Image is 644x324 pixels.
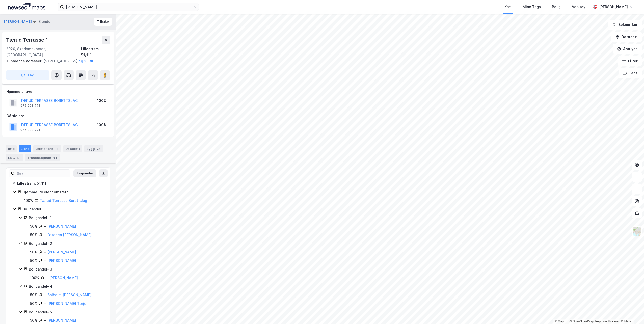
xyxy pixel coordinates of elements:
[29,266,104,272] div: Boligandel - 3
[47,318,76,322] a: [PERSON_NAME]
[572,4,585,10] div: Verktøy
[619,300,644,324] iframe: Chat Widget
[30,223,37,229] div: 50%
[97,98,107,104] div: 100%
[632,227,642,236] img: Z
[39,19,54,25] div: Eiendom
[44,258,46,264] div: -
[47,250,76,254] a: [PERSON_NAME]
[555,320,569,323] a: Mapbox
[6,58,106,64] div: [STREET_ADDRESS]
[47,293,91,297] a: Solheim [PERSON_NAME]
[4,19,33,24] button: [PERSON_NAME]
[96,146,101,151] div: 27
[33,145,61,152] div: Leietakere
[570,320,594,323] a: OpenStreetMap
[16,155,21,160] div: 17
[8,3,45,11] img: logo.a4113a55bc3d86da70a041830d287a7e.svg
[19,145,31,152] div: Eiere
[6,46,81,58] div: 2020, Skedsmokorset, [GEOGRAPHIC_DATA]
[47,258,76,263] a: [PERSON_NAME]
[552,4,561,10] div: Bolig
[20,128,40,132] div: 975 908 771
[54,146,59,151] div: 1
[44,317,46,323] div: -
[94,18,112,26] button: Tilbake
[23,206,104,212] div: Boligandel
[29,283,104,289] div: Boligandel - 4
[63,145,82,152] div: Datasett
[608,20,642,30] button: Bokmerker
[6,145,17,152] div: Info
[30,317,37,323] div: 50%
[15,170,70,177] input: Søk
[44,301,46,307] div: -
[29,309,104,315] div: Boligandel - 5
[47,301,86,306] a: [PERSON_NAME] Terje
[97,122,107,128] div: 100%
[30,232,37,238] div: 50%
[618,56,642,66] button: Filter
[6,113,110,119] div: Gårdeiere
[523,4,541,10] div: Mine Tags
[44,232,46,238] div: -
[611,32,642,42] button: Datasett
[29,240,104,247] div: Boligandel - 2
[24,198,33,204] div: 100%
[30,249,37,255] div: 50%
[52,155,58,160] div: 68
[6,36,49,44] div: Tærud Terrasse 1
[30,258,37,264] div: 50%
[46,275,48,281] div: -
[6,70,49,80] button: Tag
[17,180,104,186] div: Lillestrøm, 51/111
[29,215,104,221] div: Boligandel - 1
[30,275,39,281] div: 100%
[73,169,96,177] button: Ekspander
[47,224,76,228] a: [PERSON_NAME]
[47,233,92,237] a: Ottesen [PERSON_NAME]
[6,89,110,95] div: Hjemmelshaver
[504,4,512,10] div: Kart
[599,4,628,10] div: [PERSON_NAME]
[595,320,620,323] a: Improve this map
[25,154,60,161] div: Transaksjoner
[6,59,43,63] span: Tilhørende adresser:
[84,145,103,152] div: Bygg
[44,249,46,255] div: -
[81,46,110,58] div: Lillestrøm, 51/111
[619,68,642,78] button: Tags
[613,44,642,54] button: Analyse
[40,198,87,203] a: Tærud Terrasse Borettslag
[44,223,46,229] div: -
[23,189,104,195] div: Hjemmel til eiendomsrett
[6,154,23,161] div: ESG
[30,292,37,298] div: 50%
[49,276,78,280] a: [PERSON_NAME]
[20,104,40,108] div: 975 908 771
[64,3,193,11] input: Søk på adresse, matrikkel, gårdeiere, leietakere eller personer
[44,292,46,298] div: -
[30,301,37,307] div: 50%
